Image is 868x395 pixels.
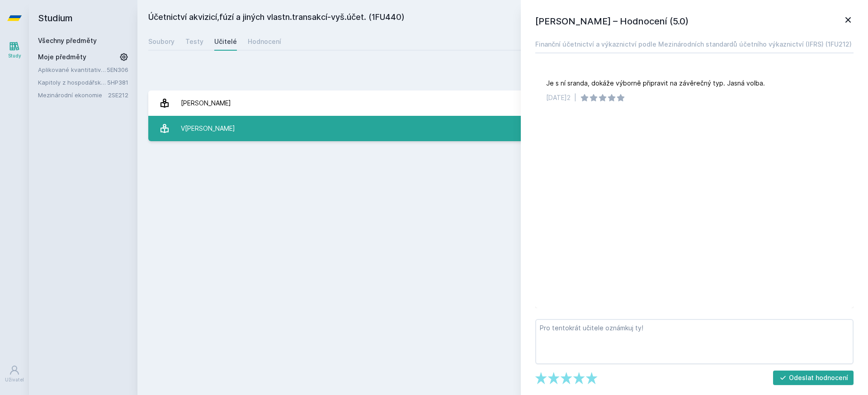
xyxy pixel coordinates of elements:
a: Hodnocení [248,33,281,51]
div: Hodnocení [248,37,281,46]
a: Kapitoly z hospodářské politiky [38,78,107,87]
a: Testy [185,33,203,51]
div: Uživatel [5,376,24,383]
div: Učitelé [214,37,237,46]
a: 5EN306 [107,66,128,73]
span: Moje předměty [38,52,86,62]
a: Aplikované kvantitativní metody I [38,65,107,74]
a: Study [2,36,27,64]
a: [PERSON_NAME] 1 hodnocení 5.0 [148,90,857,116]
a: Uživatel [2,360,27,388]
div: Study [8,52,21,59]
div: [DATE]2 [546,93,571,102]
div: V[PERSON_NAME] [181,119,235,138]
h2: Účetnictví akvizicí,fúzí a jiných vlastn.transakcí-vyš.účet. (1FU440) [148,11,756,25]
a: 2SE212 [108,91,128,99]
a: Učitelé [214,33,237,51]
a: Všechny předměty [38,37,97,44]
div: Je s ní sranda, dokáže výborně připravit na závěrečný typ. Jasná volba. [546,79,765,88]
a: Soubory [148,33,175,51]
a: V[PERSON_NAME] 7 hodnocení 3.6 [148,116,857,141]
div: | [574,93,576,102]
a: Mezinárodní ekonomie [38,90,108,100]
a: 5HP381 [107,79,128,86]
div: Testy [185,37,203,46]
div: Soubory [148,37,175,46]
div: [PERSON_NAME] [181,94,231,112]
